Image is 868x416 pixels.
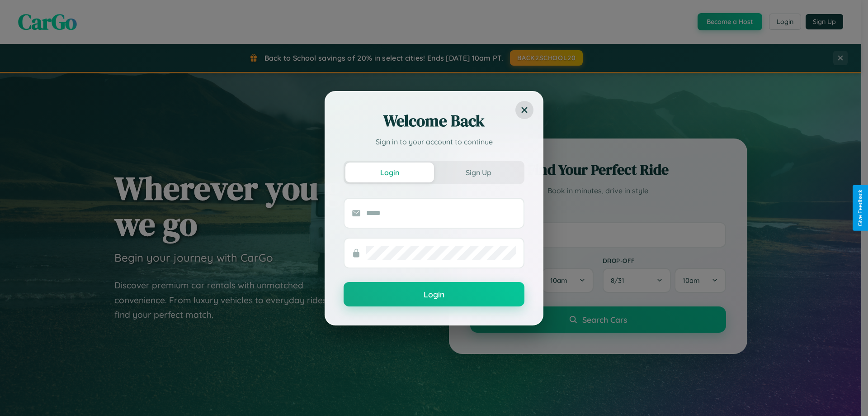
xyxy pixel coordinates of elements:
[857,190,863,226] div: Give Feedback
[345,163,434,182] button: Login
[344,282,524,306] button: Login
[434,163,523,182] button: Sign Up
[344,110,524,132] h2: Welcome Back
[344,136,524,147] p: Sign in to your account to continue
